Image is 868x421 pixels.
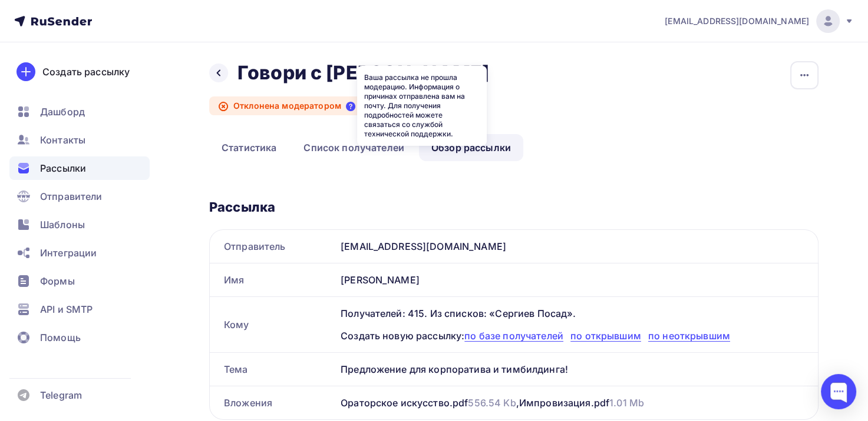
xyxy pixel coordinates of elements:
div: Кому [210,297,336,352]
a: [EMAIL_ADDRESS][DOMAIN_NAME] [665,9,854,33]
span: Контакты [40,133,85,147]
a: Список получателей [291,134,417,161]
a: Формы [9,269,150,293]
a: Контакты [9,128,150,152]
a: Дашборд [9,100,150,123]
a: Отписаться от рассылки [221,267,315,276]
em: Автор и ведущая уникальных тимбилдинг-программ [35,192,273,202]
div: Создать новую рассылку: [341,329,804,343]
div: Предложение для корпоратива и тимбилдинга! [336,353,818,386]
div: Имя [210,263,336,296]
span: Помощь [40,330,81,345]
span: Telegram [40,388,82,402]
div: Рассылка [209,199,819,215]
div: Отклонена модератором [209,96,365,115]
p: По всем вопросам пишите любым удобным способом😌 [35,260,200,283]
a: Отправители [9,185,150,208]
div: Ораторское искусство.pdf , [341,396,519,410]
div: Импровизация.pdf [519,396,644,410]
span: [EMAIL_ADDRESS][DOMAIN_NAME] [665,15,809,27]
span: Отправители [40,189,103,203]
h2: Говори с [PERSON_NAME] [237,61,489,85]
div: Отправитель [210,230,336,263]
div: [PERSON_NAME] [336,263,818,296]
div: Создать рассылку [42,65,130,79]
div: Тема [210,353,336,386]
span: 1.01 Mb [609,397,644,409]
span: Шаблоны [40,218,85,232]
span: по неоткрывшим [648,330,730,342]
span: Интеграции [40,246,97,260]
span: Формы [40,274,75,288]
div: Вложения [210,386,336,419]
span: 556.54 Kb [468,397,516,409]
div: Получателей: 415. Из списков: «Сергиев Посад». [341,306,804,320]
span: по базе получателей [464,330,563,342]
span: Рассылки [40,161,86,175]
a: Статистика [209,134,289,161]
div: Ваша рассылка не прошла модерацию. Информация о причинах отправлена вам на почту. Для получения п... [357,66,487,146]
span: API и SMTP [40,302,93,316]
a: Шаблоны [9,213,150,236]
a: Обзор рассылки [419,134,523,161]
strong: Предлагаем новые программы по обучению сотрудников и тимбилдингу! [35,92,328,151]
span: по открывшим [570,330,641,342]
a: Рассылки [9,156,150,180]
em: [PERSON_NAME] [35,179,113,189]
span: Дашборд [40,105,85,119]
div: [EMAIL_ADDRESS][DOMAIN_NAME] [336,230,818,263]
